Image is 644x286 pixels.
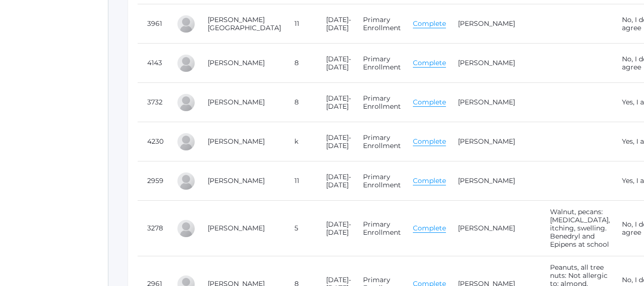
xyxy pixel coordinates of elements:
a: [PERSON_NAME] [208,98,265,106]
a: [PERSON_NAME] [208,58,265,67]
div: Carson Broome [176,132,196,151]
td: Primary Enrollment [353,201,403,256]
td: Primary Enrollment [353,161,403,201]
td: k [285,122,316,161]
td: 3732 [138,83,167,122]
td: [DATE]-[DATE] [316,201,353,256]
div: Maxwell Burford [176,172,196,191]
div: Samuel Bentzler [176,54,196,73]
a: Complete [413,137,446,146]
td: Primary Enrollment [353,4,403,44]
a: [PERSON_NAME] [208,224,265,232]
div: James Burke [176,219,196,238]
td: Primary Enrollment [353,122,403,161]
td: 2959 [138,161,167,201]
a: [PERSON_NAME] [208,137,265,146]
a: Complete [413,176,446,185]
td: 8 [285,44,316,83]
td: 5 [285,201,316,256]
td: 4230 [138,122,167,161]
a: [PERSON_NAME] [458,19,515,28]
a: Complete [413,58,446,68]
td: [DATE]-[DATE] [316,122,353,161]
div: Joanna Bethancourt [176,93,196,112]
td: [DATE]-[DATE] [316,4,353,44]
a: [PERSON_NAME] [458,98,515,106]
td: Primary Enrollment [353,44,403,83]
td: 3278 [138,201,167,256]
a: Complete [413,19,446,28]
td: 8 [285,83,316,122]
td: Primary Enrollment [353,83,403,122]
td: 3961 [138,4,167,44]
a: [PERSON_NAME] [458,224,515,232]
a: [PERSON_NAME] [458,58,515,67]
td: [DATE]-[DATE] [316,44,353,83]
td: 4143 [138,44,167,83]
td: [DATE]-[DATE] [316,161,353,201]
div: Addison Bankston [176,14,196,34]
td: Walnut, pecans: [MEDICAL_DATA], itching, swelling. Benedryl and Epipens at school [540,201,612,256]
a: [PERSON_NAME][GEOGRAPHIC_DATA] [208,15,281,32]
a: [PERSON_NAME] [458,176,515,185]
a: [PERSON_NAME] [208,176,265,185]
a: [PERSON_NAME] [458,137,515,146]
a: Complete [413,98,446,107]
td: 11 [285,4,316,44]
td: 11 [285,161,316,201]
a: Complete [413,224,446,233]
td: [DATE]-[DATE] [316,83,353,122]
